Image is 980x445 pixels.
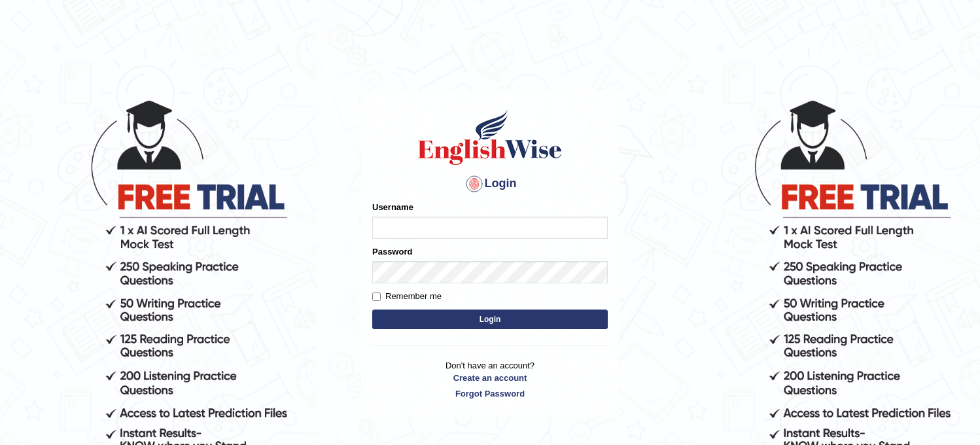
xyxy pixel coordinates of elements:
label: Remember me [372,290,442,303]
p: Don't have an account? [372,359,608,400]
a: Create an account [372,372,608,384]
label: Username [372,201,413,213]
button: Login [372,310,608,329]
h4: Login [372,173,608,194]
input: Remember me [372,293,381,301]
a: Forgot Password [372,387,608,400]
label: Password [372,245,412,258]
img: Logo of English Wise sign in for intelligent practice with AI [415,108,565,167]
